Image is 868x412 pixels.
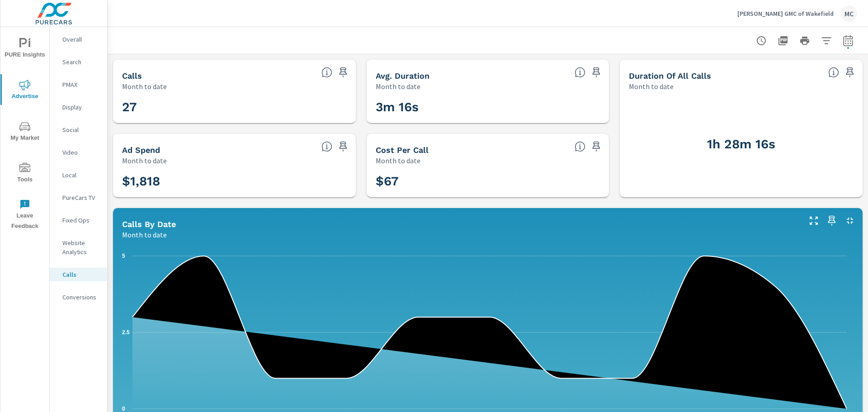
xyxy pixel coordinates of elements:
[589,139,604,154] span: Save this to your personalized report
[839,32,857,50] button: Select Date Range
[50,78,107,91] div: PMAX
[62,238,100,256] p: Website Analytics
[62,216,100,225] p: Fixed Ops
[737,9,834,18] p: [PERSON_NAME] GMC of Wakefield
[50,191,107,204] div: PureCars TV
[796,32,814,50] button: Print Report
[122,253,125,259] text: 5
[376,99,600,115] h3: 3m 16s
[376,71,429,81] h5: Avg. Duration
[62,80,100,89] p: PMAX
[376,174,600,189] h3: $67
[50,100,107,114] div: Display
[50,123,107,137] div: Social
[62,103,100,112] p: Display
[122,81,167,92] p: Month to date
[841,5,857,22] div: MC
[62,293,100,302] p: Conversions
[575,67,585,78] span: Average Duration of each call.
[50,33,107,46] div: Overall
[3,38,47,60] span: PURE Insights
[62,148,100,157] p: Video
[321,67,332,78] span: Total number of calls.
[62,270,100,279] p: Calls
[122,71,142,81] h5: Calls
[629,81,674,92] p: Month to date
[62,170,100,180] p: Local
[825,213,839,228] span: Save this to your personalized report
[376,145,429,155] h5: Cost Per Call
[843,65,857,80] span: Save this to your personalized report
[122,99,347,115] h3: 27
[50,146,107,159] div: Video
[0,27,49,235] div: nav menu
[336,139,350,154] span: Save this to your personalized report
[122,155,167,166] p: Month to date
[62,193,100,202] p: PureCars TV
[122,145,160,155] h5: Ad Spend
[575,141,585,152] span: PureCars Ad Spend/Calls.
[50,168,107,182] div: Local
[50,213,107,227] div: Fixed Ops
[376,81,420,92] p: Month to date
[3,163,47,185] span: Tools
[50,268,107,281] div: Calls
[122,174,347,189] h3: $1,818
[122,329,130,336] text: 2.5
[3,199,47,232] span: Leave Feedback
[50,290,107,304] div: Conversions
[336,65,350,80] span: Save this to your personalized report
[122,406,125,412] text: 0
[774,32,792,50] button: "Export Report to PDF"
[629,137,854,152] h3: 1h 28m 16s
[589,65,604,80] span: Save this to your personalized report
[122,219,176,229] h5: Calls By Date
[3,80,47,102] span: Advertise
[376,155,420,166] p: Month to date
[62,125,100,134] p: Social
[50,236,107,259] div: Website Analytics
[807,213,821,228] button: Make Fullscreen
[3,121,47,143] span: My Market
[62,35,100,44] p: Overall
[62,57,100,66] p: Search
[50,55,107,69] div: Search
[629,71,711,81] h5: Duration of all Calls
[321,141,332,152] span: Sum of PureCars Ad Spend.
[828,67,839,78] span: The Total Duration of all calls.
[817,32,835,50] button: Apply Filters
[122,229,167,240] p: Month to date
